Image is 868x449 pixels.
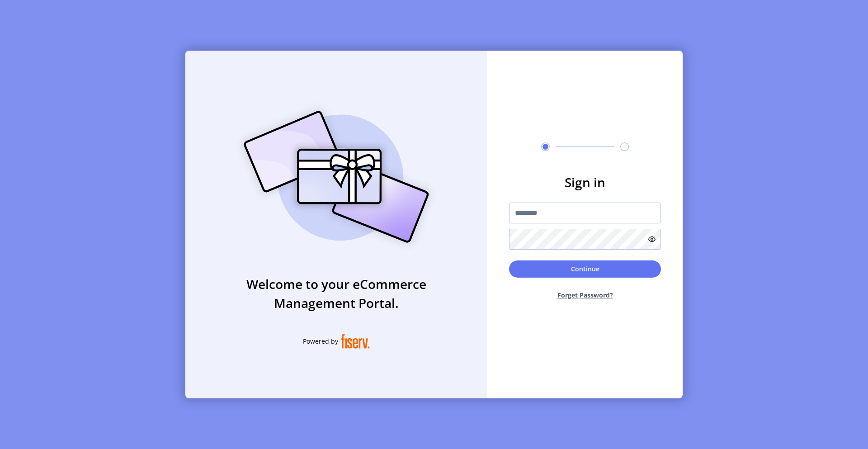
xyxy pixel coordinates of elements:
h3: Sign in [509,173,661,192]
img: card_Illustration.svg [230,101,443,253]
button: Continue [509,260,661,278]
button: Forget Password? [509,283,661,307]
span: Powered by [303,336,338,346]
h3: Welcome to your eCommerce Management Portal. [185,274,487,312]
